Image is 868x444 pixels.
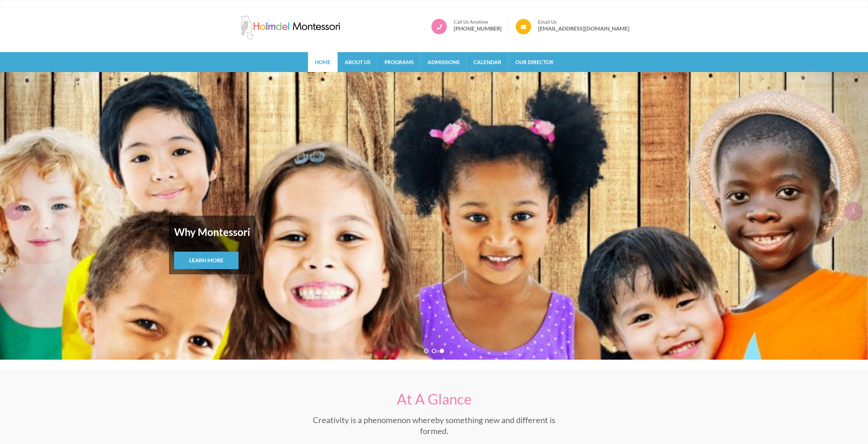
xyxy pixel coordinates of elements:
a: Home [308,52,338,72]
a: Programs [378,52,420,72]
a: [EMAIL_ADDRESS][DOMAIN_NAME] [538,25,629,32]
span: Email Us [538,19,629,25]
div: prev [5,202,24,221]
a: [PHONE_NUMBER] [454,25,502,32]
a: Calendar [467,52,508,72]
a: Admissions [421,52,466,72]
img: Holmdel Montessori School [239,15,342,39]
a: Learn More [174,252,239,269]
span: Call Us Anytime [454,19,502,25]
p: Creativity is a phenomenon whereby something new and different is formed. [301,415,568,436]
div: next [844,202,863,221]
a: Our Director [509,52,560,72]
strong: Why Montessori [174,221,250,243]
a: About Us [338,52,377,72]
h2: At A Glance [301,391,568,407]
